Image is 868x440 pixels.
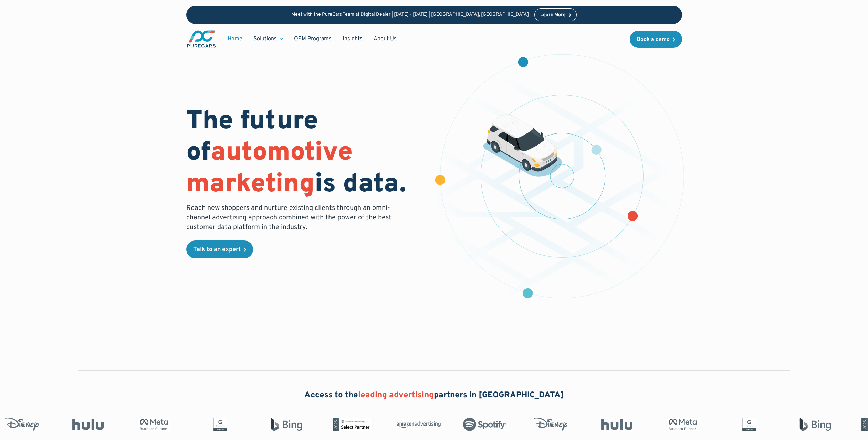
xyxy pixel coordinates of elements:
div: Talk to an expert [193,247,241,253]
img: Disney [529,418,573,431]
img: Bing [793,418,837,431]
div: Solutions [253,35,277,43]
img: Spotify [462,418,506,431]
a: main [186,30,217,49]
img: purecars logo [186,30,217,49]
span: automotive marketing [186,137,353,201]
a: Home [222,32,248,45]
h1: The future of is data. [186,106,426,201]
img: Google Partner [198,418,242,431]
img: Bing [264,418,308,431]
a: About Us [368,32,402,45]
p: Meet with the PureCars Team at Digital Dealer | [DATE] - [DATE] | [GEOGRAPHIC_DATA], [GEOGRAPHIC_... [291,12,529,18]
a: OEM Programs [289,32,337,45]
p: Reach new shoppers and nurture existing clients through an omni-channel advertising approach comb... [186,203,396,232]
h2: Access to the partners in [GEOGRAPHIC_DATA] [304,390,564,401]
span: leading advertising [358,390,434,400]
a: Book a demo [630,31,682,48]
img: Google Partner [727,418,771,431]
a: Insights [337,32,368,45]
div: Book a demo [637,37,670,42]
img: Meta Business Partner [132,418,176,431]
img: Amazon Advertising [396,419,440,430]
a: Learn More [534,8,577,21]
a: Talk to an expert [186,240,253,258]
img: Hulu [66,419,110,430]
img: Meta Business Partner [661,418,705,431]
img: Microsoft Advertising Partner [330,418,374,431]
img: illustration of a vehicle [483,114,562,177]
img: Hulu [595,419,639,430]
div: Learn More [540,13,566,18]
div: Solutions [248,32,289,45]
